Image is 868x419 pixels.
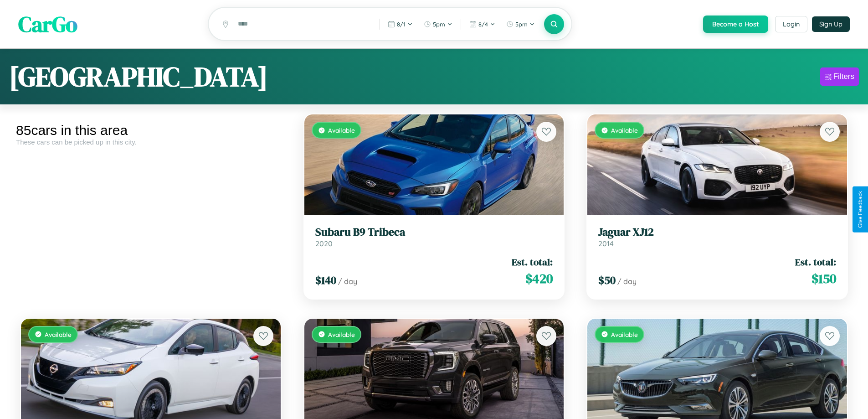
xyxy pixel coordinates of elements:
[812,16,850,32] button: Sign Up
[45,331,72,338] span: Available
[611,126,638,134] span: Available
[512,255,553,269] span: Est. total:
[812,269,836,288] span: $ 150
[833,72,854,81] div: Filters
[465,17,500,31] button: 8/4
[775,16,807,32] button: Login
[857,191,863,228] div: Give Feedback
[328,126,355,134] span: Available
[16,138,286,146] div: These cars can be picked up in this city.
[598,273,616,288] span: $ 50
[315,239,333,248] span: 2020
[598,226,836,239] h3: Jaguar XJ12
[315,226,553,239] h3: Subaru B9 Tribeca
[397,21,406,28] span: 8 / 1
[338,277,357,286] span: / day
[383,17,417,31] button: 8/1
[315,273,336,288] span: $ 140
[419,17,457,31] button: 5pm
[795,255,836,269] span: Est. total:
[328,331,355,338] span: Available
[820,67,859,86] button: Filters
[617,277,637,286] span: / day
[433,21,445,28] span: 5pm
[315,226,553,248] a: Subaru B9 Tribeca2020
[598,239,614,248] span: 2014
[18,9,77,39] span: CarGo
[478,21,488,28] span: 8 / 4
[611,331,638,338] span: Available
[502,17,539,31] button: 5pm
[16,123,286,138] div: 85 cars in this area
[9,58,268,95] h1: [GEOGRAPHIC_DATA]
[525,269,553,288] span: $ 420
[703,16,768,33] button: Become a Host
[598,226,836,248] a: Jaguar XJ122014
[515,21,528,28] span: 5pm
